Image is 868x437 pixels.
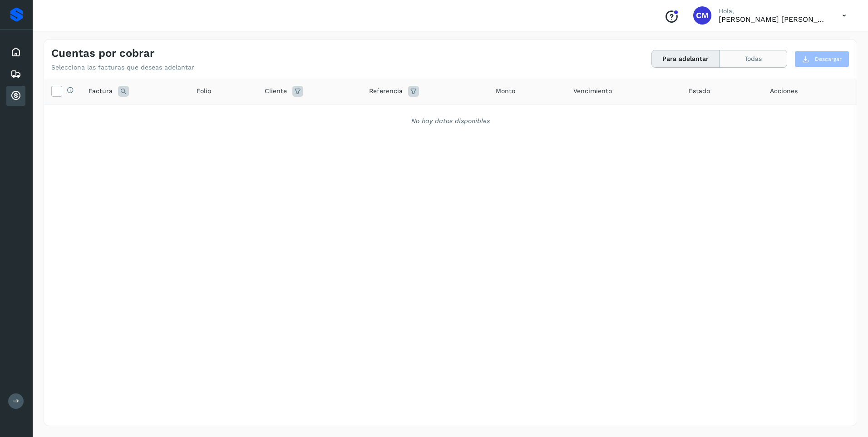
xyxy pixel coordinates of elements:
span: Referencia [369,86,403,96]
button: Todas [720,50,787,67]
span: Estado [689,86,710,96]
span: Acciones [770,86,798,96]
button: Descargar [794,51,849,67]
span: Cliente [265,86,287,96]
p: Selecciona las facturas que deseas adelantar [51,64,194,71]
span: Monto [496,86,515,96]
div: No hay datos disponibles [56,116,845,126]
div: Inicio [6,42,25,62]
span: Vencimiento [573,86,612,96]
span: Folio [197,86,211,96]
span: Factura [89,86,113,96]
button: Para adelantar [652,50,720,67]
p: Hola, [719,7,828,15]
h4: Cuentas por cobrar [51,47,154,60]
div: Embarques [6,64,25,84]
p: Claudia Miriam Toribio Atenco [719,15,828,24]
div: Cuentas por cobrar [6,86,25,106]
span: Descargar [815,55,842,63]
